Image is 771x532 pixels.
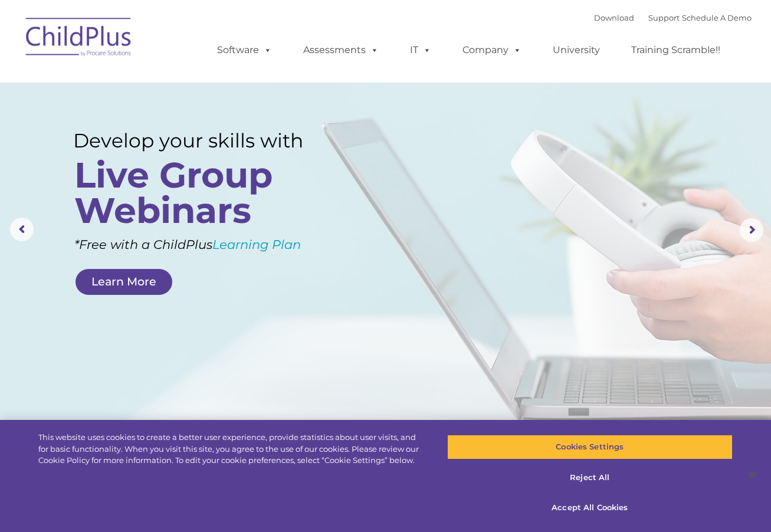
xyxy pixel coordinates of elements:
a: IT [398,38,443,62]
img: ChildPlus by Procare Solutions [20,9,138,68]
a: Schedule A Demo [682,13,752,22]
rs-layer: Live Group Webinars [74,157,325,228]
a: Company [451,38,533,62]
rs-layer: *Free with a ChildPlus [74,233,347,256]
a: Training Scramble!! [619,38,732,62]
rs-layer: Develop your skills with [73,129,328,152]
button: Accept All Cookies [447,495,733,520]
a: Download [594,13,634,22]
font: | [594,13,752,22]
a: Learn More [76,269,172,295]
a: Learning Plan [212,237,301,252]
div: This website uses cookies to create a better user experience, provide statistics about user visit... [38,432,424,467]
a: University [541,38,612,62]
a: Support [648,13,680,22]
a: Software [205,38,284,62]
button: Close [739,462,765,488]
button: Reject All [447,465,733,490]
a: Assessments [291,38,391,62]
button: Cookies Settings [447,435,733,459]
